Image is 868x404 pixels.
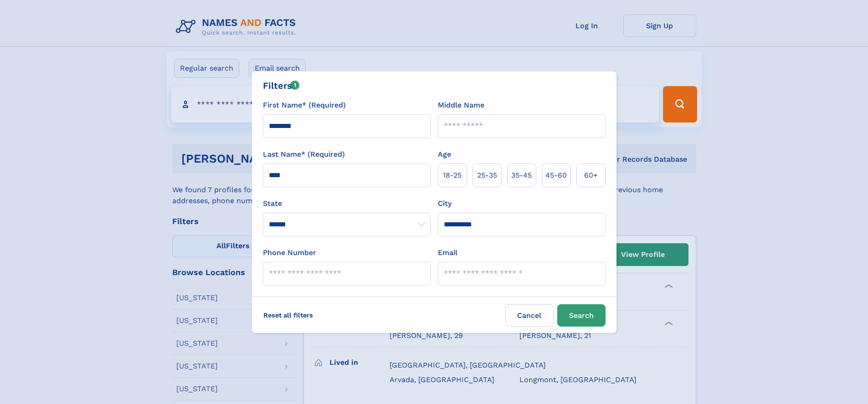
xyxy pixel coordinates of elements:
label: Cancel [505,304,554,327]
div: Filters [263,79,300,92]
button: Search [557,304,606,327]
label: Age [438,149,451,160]
label: City [438,198,452,209]
label: Middle Name [438,100,484,111]
label: Email [438,247,457,258]
span: 18‑25 [443,170,462,181]
label: Last Name* (Required) [263,149,345,160]
label: State [263,198,431,209]
span: 25‑35 [477,170,497,181]
label: First Name* (Required) [263,100,346,111]
label: Phone Number [263,247,316,258]
span: 60+ [584,170,598,181]
label: Reset all filters [257,304,319,326]
span: 35‑45 [511,170,532,181]
span: 45‑60 [545,170,567,181]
